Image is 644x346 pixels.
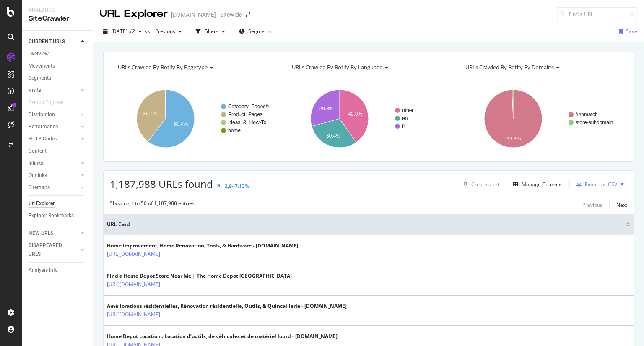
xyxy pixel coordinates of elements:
[457,82,627,155] svg: A chart.
[29,211,74,220] div: Explorer Bookmarks
[171,10,242,19] div: [DOMAIN_NAME] - Sitewide
[152,28,175,35] span: Previous
[29,14,86,23] div: SiteCrawler
[110,177,213,191] span: 1,187,988 URLs found
[29,199,87,208] a: Url Explorer
[29,110,78,119] a: Distribution
[222,182,249,190] div: +2,947.13%
[29,183,50,192] div: Sitemaps
[615,25,637,38] button: Save
[116,60,272,74] h4: URLs Crawled By Botify By pagetype
[29,37,65,46] div: CURRENT URLS
[464,60,620,74] h4: URLs Crawled By Botify By domains
[573,177,617,191] button: Export as CSV
[228,112,262,117] text: Product_Pages
[107,242,298,250] div: Home Improvement, Home Renovation, Tools, & Hardware - [DOMAIN_NAME]
[29,229,53,238] div: NEW URLS
[585,181,617,188] div: Export as CSV
[402,115,408,121] text: en
[402,107,413,113] text: other
[228,127,241,133] text: home
[107,310,160,319] a: [URL][DOMAIN_NAME]
[465,63,554,71] span: URLs Crawled By Botify By domains
[143,111,157,117] text: 39.4%
[29,241,78,259] a: DISAPPEARED URLS
[118,63,208,71] span: URLs Crawled By Botify By pagetype
[522,181,563,188] div: Manage Columns
[110,82,280,155] svg: A chart.
[290,60,446,74] h4: URLs Crawled By Botify By language
[326,133,340,139] text: 30.4%
[204,28,218,35] div: Filters
[111,28,135,35] span: 2025 Aug. 21st #2
[557,7,637,21] input: Find a URL
[29,62,87,70] a: Movements
[29,74,51,83] div: Segments
[506,136,521,142] text: 99.3%
[100,25,145,38] button: [DATE] #2
[245,12,250,18] div: arrow-right-arrow-left
[402,123,405,129] text: fr
[29,171,78,180] a: Outlinks
[292,63,382,71] span: URLs Crawled By Botify By language
[582,201,602,208] div: Previous
[576,112,598,117] text: #nomatch
[107,333,338,340] div: Home Depot Location : Location d’outils, de véhicules et de matériel lourd - [DOMAIN_NAME]
[228,104,269,109] text: Category_Pages/*
[460,177,499,191] button: Create alert
[29,49,49,58] div: Overview
[29,37,78,46] a: CURRENT URLS
[616,201,627,208] div: Next
[348,111,362,117] text: 40.3%
[100,7,168,21] div: URL Explorer
[107,221,624,228] span: URL Card
[29,159,43,168] div: Inlinks
[29,98,63,107] div: Search Engines
[107,272,292,280] div: Find a Home Depot Store Near Me | The Home Depot [GEOGRAPHIC_DATA]
[152,25,185,38] button: Previous
[626,28,637,35] div: Save
[615,317,636,338] iframe: Intercom live chat
[29,211,87,220] a: Explorer Bookmarks
[29,86,78,95] a: Visits
[29,199,55,208] div: Url Explorer
[228,120,267,125] text: Ideas_&_How-To
[29,122,58,131] div: Performance
[145,28,152,35] span: vs
[29,159,78,168] a: Inlinks
[29,135,57,143] div: HTTP Codes
[236,25,275,38] button: Segments
[29,147,87,156] a: Content
[29,7,86,14] div: Analytics
[107,250,160,258] a: [URL][DOMAIN_NAME]
[576,120,613,125] text: store-subdomain
[174,121,188,127] text: 60.4%
[29,122,78,131] a: Performance
[29,171,47,180] div: Outlinks
[29,98,72,107] a: Search Engines
[110,200,195,210] div: Showing 1 to 50 of 1,187,988 entries
[29,49,87,58] a: Overview
[107,280,160,289] a: [URL][DOMAIN_NAME]
[29,241,71,259] div: DISAPPEARED URLS
[248,28,272,35] span: Segments
[29,266,58,275] div: Analysis Info
[107,302,347,310] div: Améliorations résidentielles, Rénovation résidentielle, Outils, & Quincaillerie - [DOMAIN_NAME]
[616,200,627,210] button: Next
[29,135,78,143] a: HTTP Codes
[29,74,87,83] a: Segments
[510,179,563,189] button: Manage Columns
[192,25,229,38] button: Filters
[471,181,499,188] div: Create alert
[29,229,78,238] a: NEW URLS
[29,147,47,156] div: Content
[582,200,602,210] button: Previous
[29,86,41,95] div: Visits
[29,110,55,119] div: Distribution
[284,82,454,155] svg: A chart.
[29,183,78,192] a: Sitemaps
[29,266,87,275] a: Analysis Info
